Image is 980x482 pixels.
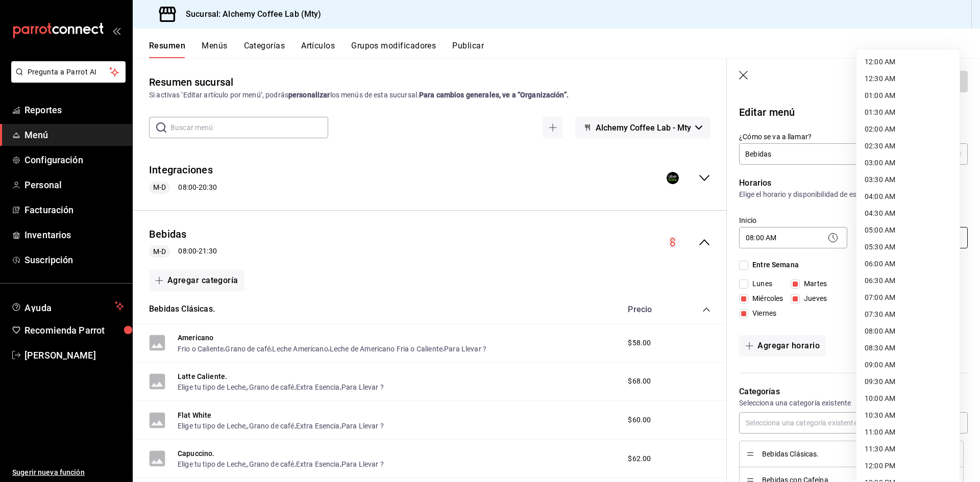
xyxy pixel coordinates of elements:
[856,340,960,357] li: 08:30 AM
[856,138,960,155] li: 02:30 AM
[856,357,960,373] li: 09:00 AM
[856,424,960,441] li: 11:00 AM
[856,323,960,340] li: 08:00 AM
[856,104,960,121] li: 01:30 AM
[856,222,960,239] li: 05:00 AM
[856,188,960,205] li: 04:00 AM
[856,54,960,70] li: 12:00 AM
[856,407,960,424] li: 10:30 AM
[856,87,960,104] li: 01:00 AM
[856,171,960,188] li: 03:30 AM
[856,390,960,407] li: 10:00 AM
[856,441,960,458] li: 11:30 AM
[856,239,960,256] li: 05:30 AM
[856,373,960,390] li: 09:30 AM
[856,272,960,289] li: 06:30 AM
[856,289,960,306] li: 07:00 AM
[856,256,960,272] li: 06:00 AM
[856,70,960,87] li: 12:30 AM
[856,458,960,474] li: 12:00 PM
[856,121,960,138] li: 02:00 AM
[856,155,960,171] li: 03:00 AM
[856,205,960,222] li: 04:30 AM
[856,306,960,323] li: 07:30 AM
